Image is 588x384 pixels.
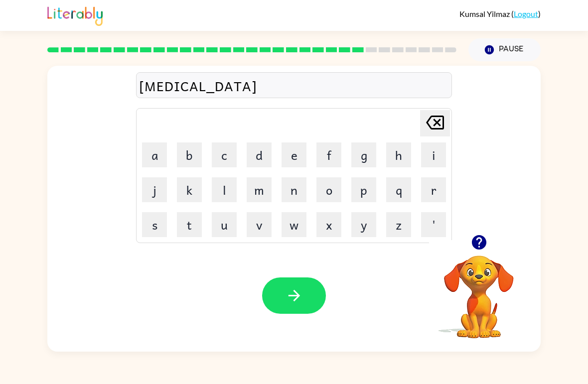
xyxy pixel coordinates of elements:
button: k [177,177,202,202]
button: d [247,142,272,167]
button: h [386,142,411,167]
button: f [316,142,341,167]
button: j [142,177,167,202]
div: [MEDICAL_DATA] [139,75,449,96]
button: a [142,142,167,167]
button: u [212,212,237,237]
button: w [282,212,306,237]
button: i [421,142,446,167]
button: e [282,142,306,167]
button: y [351,212,376,237]
button: l [212,177,237,202]
button: q [386,177,411,202]
a: Logout [514,9,538,18]
span: Kumsal Yilmaz [459,9,511,18]
button: t [177,212,202,237]
button: p [351,177,376,202]
div: ( ) [459,9,541,18]
button: o [316,177,341,202]
button: x [316,212,341,237]
button: s [142,212,167,237]
button: z [386,212,411,237]
button: ' [421,212,446,237]
button: b [177,142,202,167]
img: Literably [47,4,103,26]
button: r [421,177,446,202]
button: Pause [468,38,541,61]
button: v [247,212,272,237]
button: m [247,177,272,202]
button: n [282,177,306,202]
button: g [351,142,376,167]
video: Your browser must support playing .mp4 files to use Literably. Please try using another browser. [429,240,529,340]
button: c [212,142,237,167]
